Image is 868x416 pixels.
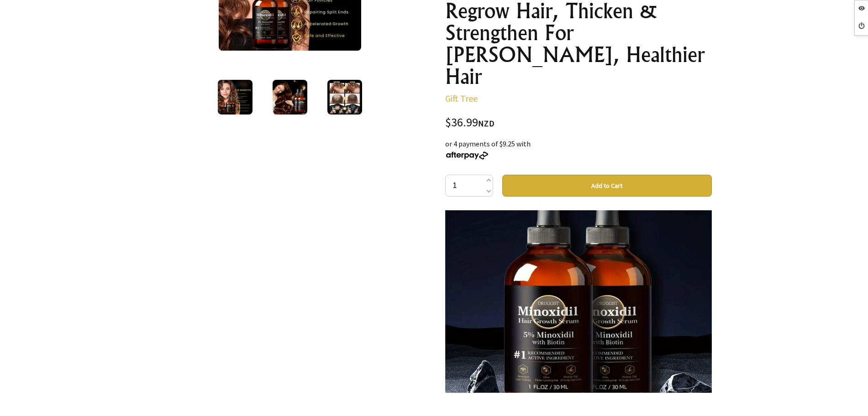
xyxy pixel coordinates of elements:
span: NZD [478,118,494,129]
img: Minoxidil 5% Hair Growth Solution 30ml, 2-Pack - Biotin Hair Growth Serum Hair Regrowth Treatment... [327,80,362,114]
a: Gift Tree [445,93,478,104]
img: Minoxidil 5% Hair Growth Solution 30ml, 2-Pack - Biotin Hair Growth Serum Hair Regrowth Treatment... [218,80,253,114]
img: Afterpay [445,151,489,160]
div: or 4 payments of $9.25 with [445,138,712,160]
button: Add to Cart [502,175,712,197]
div: $36.99 [445,117,712,129]
img: Minoxidil 5% Hair Growth Solution 30ml, 2-Pack - Biotin Hair Growth Serum Hair Regrowth Treatment... [273,80,307,114]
